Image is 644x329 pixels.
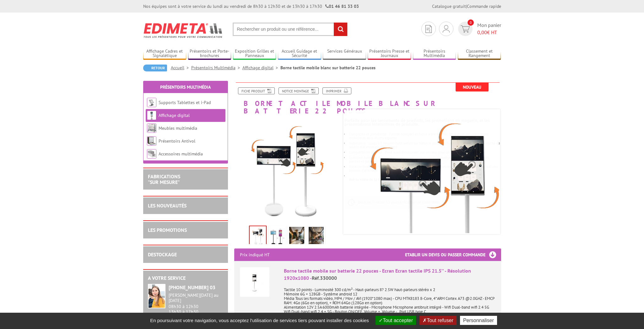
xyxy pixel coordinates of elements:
a: Accueil [171,65,191,70]
a: Accessoires multimédia [159,151,203,157]
span: 0,00 [477,29,487,35]
div: Borne tactile mobile sur batterie 22 pouces - Ecran Ecran tactile IPS 21.5’’ - Résolution 1920x10... [284,267,495,282]
a: DESTOCKAGE [148,251,177,258]
strong: [PHONE_NUMBER] 03 [169,284,215,290]
button: Personnaliser (fenêtre modale) [460,316,497,325]
button: Tout refuser [419,316,456,325]
img: Accessoires multimédia [147,149,156,159]
p: Prix indiqué HT [240,248,270,261]
img: devis rapide [425,25,432,33]
img: Edimeta [143,19,223,42]
button: Tout accepter [376,316,416,325]
a: Exposition Grilles et Panneaux [233,49,276,59]
a: Présentoirs Multimédia [413,49,456,59]
a: FABRICATIONS"Sur Mesure" [148,173,180,185]
a: Présentoirs Presse et Journaux [368,49,411,59]
span: Nouveau [456,83,489,91]
a: Commande rapide [467,3,501,9]
div: Nos équipes sont à votre service du lundi au vendredi de 8h30 à 12h30 et de 13h30 à 17h30 [143,3,359,9]
span: 0 [468,19,474,26]
a: Affichage digital [159,112,190,118]
img: borne_tactile_mobile_sur_batterie_mise_en_scene_3_330000.jpg [289,227,304,246]
a: Affichage digital [242,65,280,70]
div: | [432,3,501,9]
a: Affichage Cadres et Signalétique [143,49,187,59]
a: Services Généraux [323,49,366,59]
a: LES PROMOTIONS [148,227,187,233]
img: Borne tactile mobile sur batterie 22 pouces - Ecran Ecran tactile IPS 21.5’’ - Résolution 1920x1080 [240,267,269,297]
img: borne_tactile_mobile_sur_batterie_mise_en_scene_4_330000.png [309,227,324,246]
h2: A votre service [148,275,223,281]
a: Meubles multimédia [159,125,197,131]
span: Mon panier [477,22,501,36]
a: Présentoirs Multimédia [191,65,242,70]
a: Supports Tablettes et i-Pad [159,100,211,105]
span: En poursuivant votre navigation, vous acceptez l'utilisation de services tiers pouvant installer ... [147,318,372,323]
span: € HT [477,29,501,36]
input: rechercher [334,23,347,36]
h3: Etablir un devis ou passer commande [405,248,501,261]
a: Fiche produit [238,87,275,94]
strong: 01 46 81 33 03 [325,3,359,9]
img: borne_tactile_mobile_sur_batterie_de_face_portrait_paysage_dimensions_2.jpg [270,227,285,246]
div: 08h30 à 12h30 13h30 à 17h30 [169,293,223,314]
a: Classement et Rangement [458,49,501,59]
img: Supports Tablettes et i-Pad [147,98,156,107]
a: LES NOUVEAUTÉS [148,202,187,209]
img: widget-service.jpg [148,284,165,308]
a: Retour [143,65,167,71]
div: [PERSON_NAME][DATE] au [DATE] [169,293,223,303]
span: Réf.330000 [312,275,337,281]
img: Affichage digital [147,111,156,120]
img: borne_tactile_mobile_sur_batterie_de_face_portrait_paysage_fleche_blanc_330000.jpg [250,226,266,246]
a: Imprimer [322,87,351,94]
img: devis rapide [461,25,470,33]
img: devis rapide [443,25,450,33]
a: Accueil Guidage et Sécurité [278,49,321,59]
img: Meubles multimédia [147,123,156,133]
li: Borne tactile mobile blanc sur batterie 22 pouces [280,65,376,71]
a: Notice Montage [279,87,319,94]
a: devis rapide 0 Mon panier 0,00€ HT [457,22,501,36]
input: Rechercher un produit ou une référence... [233,23,348,36]
img: borne_tactile_mobile_sur_batterie_de_face_portrait_paysage_fleche_blanc_330000.jpg [234,118,340,223]
img: Présentoirs Antivol [147,136,156,146]
a: Présentoirs Antivol [159,138,195,144]
img: borne_tactile_mobile_sur_batterie_de_face_portrait_paysage_fleche_blanc_330000.jpg [340,108,528,296]
a: Présentoirs et Porte-brochures [188,49,231,59]
a: Présentoirs Multimédia [160,84,211,90]
a: Catalogue gratuit [432,3,466,9]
